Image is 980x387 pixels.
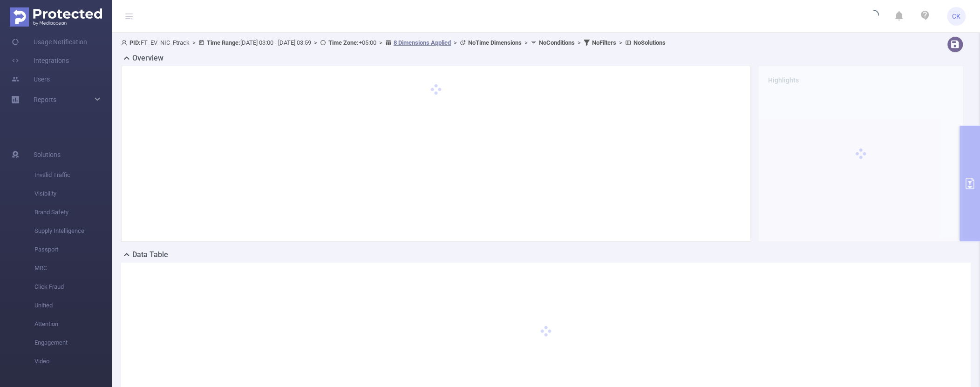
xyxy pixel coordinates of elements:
h2: Data Table [132,249,168,260]
span: Video [34,352,112,371]
span: Unified [34,296,112,315]
b: No Conditions [539,39,575,46]
b: No Solutions [633,39,666,46]
span: Engagement [34,333,112,352]
span: FT_EV_NIC_Ftrack [DATE] 03:00 - [DATE] 03:59 +05:00 [121,39,666,46]
span: > [190,39,198,46]
span: > [451,39,460,46]
span: > [376,39,385,46]
h2: Overview [132,53,163,64]
span: Brand Safety [34,203,112,222]
a: Usage Notification [11,33,87,51]
i: icon: loading [868,10,879,23]
a: Reports [34,90,56,109]
span: > [311,39,320,46]
i: icon: user [121,40,129,46]
a: Integrations [11,51,69,70]
span: Invalid Traffic [34,166,112,184]
span: Solutions [34,145,61,164]
span: CK [952,7,960,26]
b: No Time Dimensions [468,39,522,46]
img: Protected Media [10,7,102,27]
b: Time Zone: [328,39,359,46]
span: > [575,39,584,46]
span: MRC [34,259,112,278]
b: No Filters [592,39,616,46]
b: Time Range: [207,39,240,46]
span: Reports [34,96,56,103]
b: PID: [129,39,141,46]
span: Click Fraud [34,278,112,296]
span: Supply Intelligence [34,222,112,240]
a: Users [11,70,50,88]
span: Passport [34,240,112,259]
span: Visibility [34,184,112,203]
span: > [616,39,625,46]
span: > [522,39,531,46]
span: Attention [34,315,112,333]
u: 8 Dimensions Applied [394,39,451,46]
